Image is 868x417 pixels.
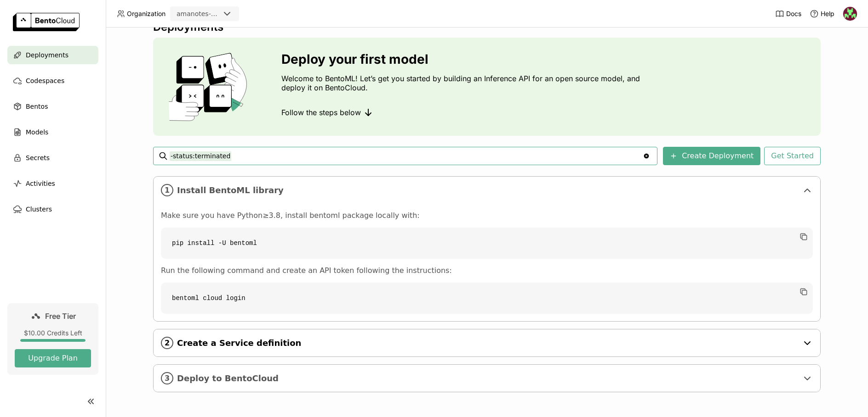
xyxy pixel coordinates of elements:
[7,174,98,193] a: Activities
[281,74,645,92] p: Welcome to BentoML! Let’s get you started by building an Inference API for an open source model, ...
[764,147,821,165] button: Get Started
[13,13,80,31] img: logo
[154,329,820,356] div: 2Create a Service definition
[26,50,69,61] span: Deployments
[127,10,166,18] span: Organization
[281,52,645,67] h3: Deploy your first model
[7,200,98,218] a: Clusters
[786,10,801,18] span: Docs
[15,349,91,367] button: Upgrade Plan
[7,149,98,167] a: Secrets
[281,108,361,117] span: Follow the steps below
[154,177,820,204] div: 1Install BentoML library
[821,10,834,18] span: Help
[45,311,76,321] span: Free Tier
[7,303,98,375] a: Free Tier$10.00 Credits LeftUpgrade Plan
[26,204,52,215] span: Clusters
[7,72,98,90] a: Codespaces
[161,372,173,384] i: 3
[26,178,55,189] span: Activities
[7,46,98,64] a: Deployments
[161,228,813,259] code: pip install -U bentoml
[26,75,64,86] span: Codespaces
[177,9,220,18] div: amanotes-tech-ta
[775,9,801,18] a: Docs
[161,337,173,349] i: 2
[161,211,813,220] p: Make sure you have Python≥3.8, install bentoml package locally with:
[26,101,48,112] span: Bentos
[221,10,222,19] input: Selected amanotes-tech-ta.
[843,7,857,21] img: Hai Do
[26,127,48,138] span: Models
[170,149,643,163] input: Search
[154,365,820,392] div: 3Deploy to BentoCloud
[177,185,798,195] span: Install BentoML library
[161,283,813,314] code: bentoml cloud login
[15,329,91,337] div: $10.00 Credits Left
[26,152,50,163] span: Secrets
[7,97,98,116] a: Bentos
[643,152,650,160] svg: Clear value
[177,373,798,384] span: Deploy to BentoCloud
[160,52,259,121] img: cover onboarding
[810,9,834,18] div: Help
[663,147,760,165] button: Create Deployment
[161,184,173,196] i: 1
[161,266,813,275] p: Run the following command and create an API token following the instructions:
[177,338,798,348] span: Create a Service definition
[7,123,98,141] a: Models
